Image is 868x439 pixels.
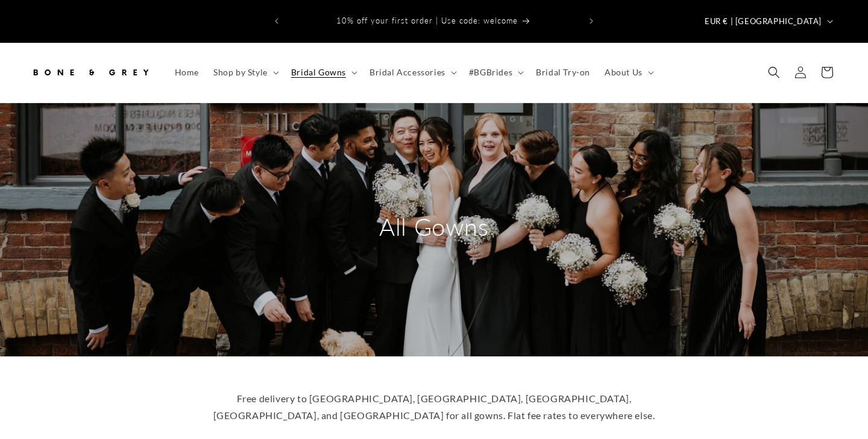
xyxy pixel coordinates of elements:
button: EUR € | [GEOGRAPHIC_DATA] [697,10,838,33]
h2: All Gowns [319,211,549,242]
summary: About Us [597,60,659,85]
span: EUR € | [GEOGRAPHIC_DATA] [705,16,822,28]
a: Bone and Grey Bridal [26,55,156,90]
span: 10% off your first order | Use code: welcome [336,16,518,25]
button: Next announcement [578,10,605,33]
span: Home [175,67,199,78]
span: Bridal Try-on [536,67,590,78]
summary: Shop by Style [206,60,284,85]
span: Bridal Gowns [291,67,346,78]
span: About Us [605,67,643,78]
p: Free delivery to [GEOGRAPHIC_DATA], [GEOGRAPHIC_DATA], [GEOGRAPHIC_DATA], [GEOGRAPHIC_DATA], and ... [199,390,669,425]
summary: Bridal Accessories [362,60,462,85]
summary: Search [761,59,787,86]
span: Bridal Accessories [370,67,445,78]
a: Home [168,60,206,85]
summary: Bridal Gowns [284,60,362,85]
span: Shop by Style [213,67,268,78]
img: Bone and Grey Bridal [30,59,151,86]
a: Bridal Try-on [529,60,597,85]
span: #BGBrides [469,67,512,78]
button: Previous announcement [263,10,290,33]
summary: #BGBrides [462,60,529,85]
